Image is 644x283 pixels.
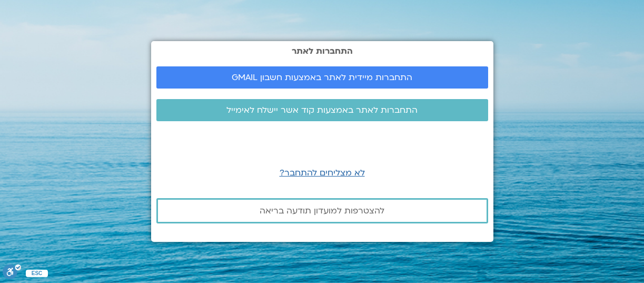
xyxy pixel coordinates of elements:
span: התחברות לאתר באמצעות קוד אשר יישלח לאימייל [226,105,418,115]
a: התחברות לאתר באמצעות קוד אשר יישלח לאימייל [156,99,488,121]
a: התחברות מיידית לאתר באמצעות חשבון GMAIL [156,66,488,89]
span: התחברות מיידית לאתר באמצעות חשבון GMAIL [232,73,412,82]
h2: התחברות לאתר [156,46,488,56]
a: לא מצליחים להתחבר? [280,167,365,179]
a: להצטרפות למועדון תודעה בריאה [156,198,488,223]
span: להצטרפות למועדון תודעה בריאה [260,206,384,216]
